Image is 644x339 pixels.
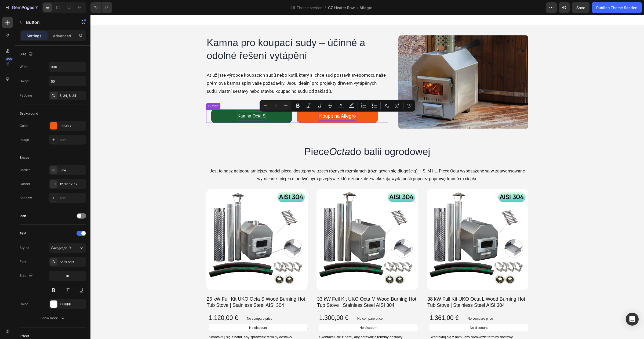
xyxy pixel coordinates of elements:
[20,334,29,338] div: Effect
[229,320,327,324] p: Skontaktuj się z nami, aby sprawdzić terminy dostawy.
[60,302,85,307] div: FFFFFF
[229,97,265,105] div: Rich Text Editor. Editing area: main
[147,99,175,103] span: Kamna Octa S
[339,299,369,308] div: 1.361,00 €
[308,20,438,114] img: gempages_544226901498004574-b18994fb-1291-400a-b344-0c9faa4269b6.jpg
[229,97,265,105] p: Koupit na Allegro
[121,94,201,108] a: Rich Text Editor. Editing area: main
[116,57,295,79] span: Ať už jste výrobce koupacích sudů nebo kutil, který si chce sud postavit svépomocí, naše prémiová...
[20,64,28,69] div: Width
[592,2,642,13] button: Publish Theme Section
[20,196,32,200] div: Shadow
[626,313,639,326] div: Open Intercom Messenger
[20,259,26,264] div: Font
[328,5,372,10] span: CZ Heater Row + Allegro
[207,94,287,108] a: Rich Text Editor. Editing area: main
[90,15,644,339] iframe: Design area
[157,302,182,305] p: No compare price
[5,57,13,61] div: 450
[116,21,297,47] p: Kamna pro koupací sudy – účinné a odolné řešení vytápění
[60,260,85,264] div: Sans-serif
[576,5,585,10] span: Save
[20,313,86,323] button: Show more
[118,320,217,324] p: Skontaktuj się z nami, aby sprawdzić terminy dostawy.
[41,315,66,321] div: Show more
[53,33,71,39] p: Advanced
[20,302,28,307] div: Color
[2,2,40,13] button: 7
[336,281,438,294] a: 38 kW Full Kit UKO Octa L Wood Burning Hot Tub Stove | Stainless Steel AISI 304
[20,231,26,236] div: Text
[260,100,415,112] div: Editor contextual toolbar
[116,281,217,294] a: 26 kW Full Kit UKO Octa S Wood Burning Hot Tub Stove | Stainless Steel AISI 304
[269,310,287,315] p: No discount
[159,310,177,315] p: No discount
[116,174,217,275] a: 26 kW Full Kit UKO Octa S Wood Burning Hot Tub Stove | Stainless Steel AISI 304
[60,196,85,201] div: Add...
[51,245,71,250] span: Paragraph 1*
[20,51,34,58] div: Size
[325,5,326,10] span: /
[60,168,85,173] div: Line
[116,21,298,48] h1: Rich Text Editor. Editing area: main
[336,174,438,275] a: 38 kW Full Kit UKO Octa L Wood Burning Hot Tub Stove | Stainless Steel AISI 304
[20,155,29,160] div: Shape
[596,5,637,10] div: Publish Theme Section
[20,111,38,116] div: Background
[228,299,259,308] div: 1.300,00 €
[147,97,175,105] div: Rich Text Editor. Editing area: main
[20,213,26,218] div: Icon
[20,272,34,279] div: Size
[20,93,32,98] div: Padding
[117,89,129,94] div: Button
[379,310,397,315] p: No discount
[226,174,328,275] a: 33 kW Full Kit UKO Octa M Wood Burning Hot Tub Stove | Stainless Steel AISI 304
[26,19,72,25] p: Button
[90,2,112,13] div: Undo/Redo
[20,137,29,142] div: Image
[296,5,323,10] span: Theme section
[239,131,260,142] i: Octa
[377,302,403,305] p: No compare price
[20,245,29,250] div: Styles
[572,2,590,13] button: Save
[60,93,85,98] div: 8, 24, 8, 24
[116,152,437,168] p: Jest to nasz najpopularniejszy model pieca, dostępny w trzech różnych rozmiarach (różniących się ...
[60,138,85,142] div: Add...
[60,124,85,128] div: F55A13
[20,79,30,84] div: Height
[339,320,437,324] p: Skontaktuj się z nami, aby sprawdzić terminy dostawy.
[60,182,85,187] div: 12, 12, 12, 12
[49,76,86,86] input: Auto
[49,62,86,72] input: Auto
[49,243,86,253] button: Paragraph 1*
[267,302,292,305] p: No compare price
[118,299,148,308] div: 1.120,00 €
[226,281,328,294] a: 33 kW Full Kit UKO Octa M Wood Burning Hot Tub Stove | Stainless Steel AISI 304
[116,56,298,81] div: Rich Text Editor. Editing area: main
[20,123,28,128] div: Color
[20,168,30,172] div: Border
[20,182,30,186] div: Corner
[35,4,38,11] p: 7
[27,33,42,39] p: Settings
